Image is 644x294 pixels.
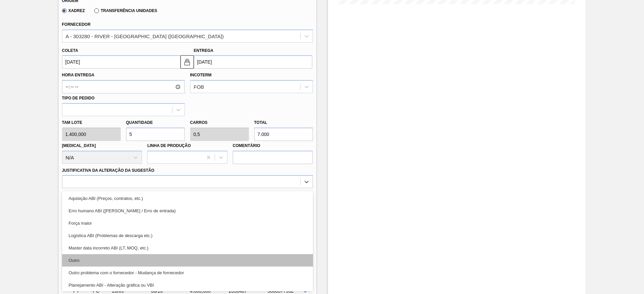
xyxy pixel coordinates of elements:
div: FOB [194,84,204,90]
div: Aquisição ABI (Preços, contratos, etc.) [62,192,313,205]
div: Planejamento ABI - Alteração gráfica ou VBI [62,279,313,291]
div: Outro problema com o fornecedor - Mudança de fornecedor [62,267,313,279]
label: Tipo de pedido [62,96,95,100]
input: dd/mm/yyyy [194,55,312,69]
label: Tam lote [62,118,121,128]
label: Hora Entrega [62,70,185,80]
label: Comentário [233,141,313,151]
label: Total [254,120,267,125]
label: Fornecedor [62,22,91,27]
label: Justificativa da Alteração da Sugestão [62,168,155,173]
label: Carros [190,120,208,125]
input: dd/mm/yyyy [62,55,180,69]
div: A - 303280 - RIVER - [GEOGRAPHIC_DATA] ([GEOGRAPHIC_DATA]) [66,33,224,39]
div: Logística ABI (Problemas de descarga etc.) [62,229,313,242]
div: Master data incorreto ABI (LT, MOQ, etc.) [62,242,313,254]
label: Coleta [62,48,78,53]
label: Xadrez [62,8,85,13]
button: locked [180,55,194,69]
img: locked [183,58,191,66]
label: Linha de Produção [147,143,191,148]
label: [MEDICAL_DATA] [62,143,96,148]
label: Transferência Unidades [94,8,157,13]
label: Entrega [194,48,214,53]
div: Força maior [62,217,313,229]
label: Incoterm [190,73,212,77]
label: Quantidade [126,120,153,125]
div: Outro [62,254,313,267]
label: Observações [62,190,313,200]
div: Erro humano ABI ([PERSON_NAME] / Erro de entrada) [62,205,313,217]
